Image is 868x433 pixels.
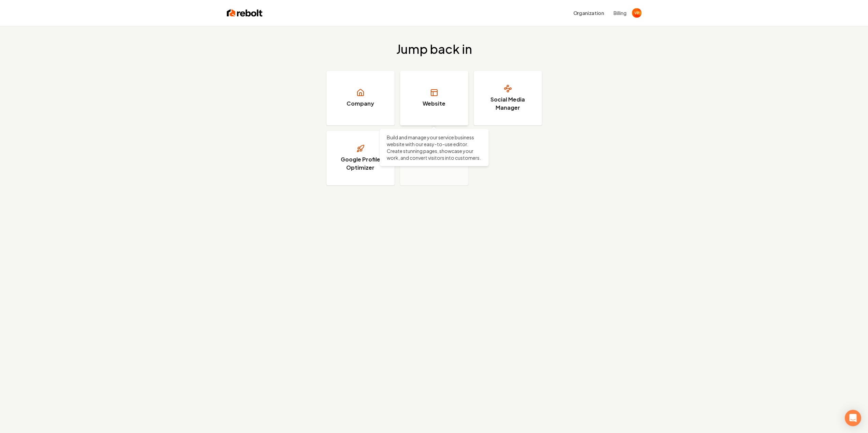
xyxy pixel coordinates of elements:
a: Social Media Manager [474,71,542,125]
a: Company [326,71,395,125]
h3: Website [423,99,445,108]
a: Website [400,71,468,125]
button: Organization [569,7,608,19]
button: Open user button [632,8,642,18]
img: Vince Payne [632,8,642,18]
h3: Company [347,99,374,108]
button: Billing [614,10,627,16]
img: Rebolt Logo [227,8,263,18]
p: Build and manage your service business website with our easy-to-use editor. Create stunning pages... [387,134,482,161]
h3: Social Media Manager [482,95,533,112]
div: Open Intercom Messenger [845,410,861,426]
a: Google Profile Optimizer [326,131,395,185]
h3: Google Profile Optimizer [335,155,386,172]
h2: Jump back in [396,42,472,56]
